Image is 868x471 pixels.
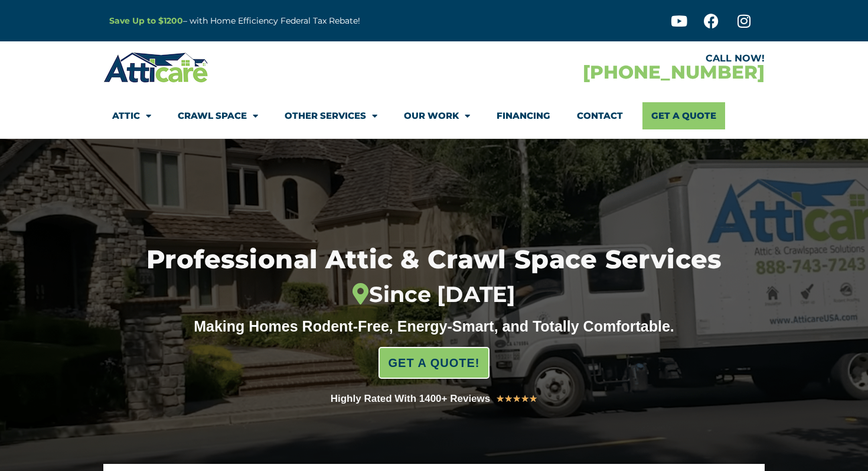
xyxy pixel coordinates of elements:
[577,102,623,129] a: Contact
[178,102,258,129] a: Crawl Space
[87,282,781,308] div: Since [DATE]
[496,391,537,407] div: 5/5
[171,317,697,335] div: Making Homes Rodent-Free, Energy-Smart, and Totally Comfortable.
[521,391,529,407] i: ★
[513,391,521,407] i: ★
[529,391,537,407] i: ★
[112,102,756,129] nav: Menu
[434,54,765,63] div: CALL NOW!
[497,102,550,129] a: Financing
[389,351,480,375] span: GET A QUOTE!
[404,102,470,129] a: Our Work
[642,102,725,129] a: Get A Quote
[378,347,490,379] a: GET A QUOTE!
[87,246,781,307] h1: Professional Attic & Crawl Space Services
[109,15,183,26] a: Save Up to $1200
[496,391,504,407] i: ★
[331,391,491,407] div: Highly Rated With 1400+ Reviews
[504,391,513,407] i: ★
[109,14,492,28] p: – with Home Efficiency Federal Tax Rebate!
[285,102,377,129] a: Other Services
[112,102,151,129] a: Attic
